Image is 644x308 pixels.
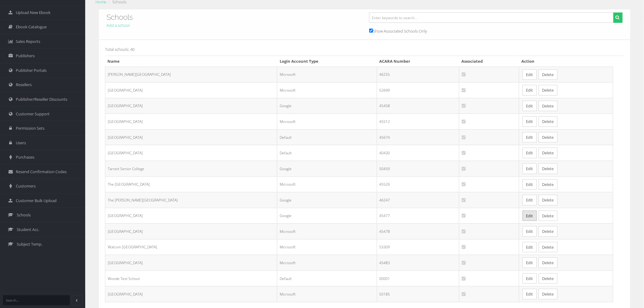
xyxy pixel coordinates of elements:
[523,195,537,205] a: Edit
[277,145,377,161] td: Default
[539,195,558,205] button: Delete
[539,85,558,96] button: Delete
[523,242,537,253] a: Edit
[539,69,558,80] button: Delete
[377,145,459,161] td: 40430
[377,98,459,114] td: 45458
[277,82,377,98] td: Microsoft
[16,39,40,44] span: Sales Reports
[377,239,459,255] td: 53309
[105,192,277,208] td: The [PERSON_NAME][GEOGRAPHIC_DATA]
[377,82,459,98] td: 52699
[523,289,537,299] a: Edit
[377,161,459,177] td: 50459
[377,286,459,302] td: 50185
[277,177,377,192] td: Microsoft
[17,212,31,218] span: Schools
[277,286,377,302] td: Microsoft
[377,177,459,192] td: 45526
[105,286,277,302] td: [GEOGRAPHIC_DATA]
[16,82,32,88] span: Resellers
[523,163,537,174] a: Edit
[277,271,377,286] td: Default
[105,177,277,192] td: The [GEOGRAPHIC_DATA]
[277,192,377,208] td: Google
[3,295,70,305] input: Search...
[17,241,42,247] span: Subject Temp.
[277,98,377,114] td: Google
[105,224,277,240] td: [GEOGRAPHIC_DATA]
[377,56,459,67] th: ACARA Number
[277,255,377,271] td: Microsoft
[369,29,373,33] input: Show Associated Schools Only
[539,226,558,237] button: Delete
[523,69,537,80] a: Edit
[523,179,537,190] a: Edit
[277,56,377,67] th: Login Account Type
[16,96,67,102] span: Publisher/Reseller Discounts
[105,161,277,177] td: Tarneit Senior College
[105,56,277,67] th: Name
[105,46,624,53] p: Total schools: 40
[523,101,537,111] a: Edit
[377,129,459,145] td: 45674
[523,116,537,127] a: Edit
[17,227,39,233] span: Student Acc.
[16,140,26,146] span: Users
[16,111,50,117] span: Customer Support
[539,132,558,143] button: Delete
[277,239,377,255] td: Microsoft
[377,208,459,224] td: 45477
[369,12,614,23] input: Enter keywords to search...
[16,53,35,59] span: Publishers
[105,114,277,130] td: [GEOGRAPHIC_DATA]
[16,198,57,204] span: Customer Bulk Upload
[377,192,459,208] td: 46247
[277,129,377,145] td: Default
[277,208,377,224] td: Google
[523,85,537,96] a: Edit
[277,224,377,240] td: Microsoft
[523,257,537,268] a: Edit
[105,145,277,161] td: [GEOGRAPHIC_DATA]
[377,271,459,286] td: 00001
[105,67,277,82] td: [PERSON_NAME][GEOGRAPHIC_DATA]
[539,289,558,299] button: Delete
[16,154,34,160] span: Purchases
[105,129,277,145] td: [GEOGRAPHIC_DATA]
[377,224,459,240] td: 45478
[377,255,459,271] td: 45483
[369,27,427,34] label: Show Associated Schools Only
[277,161,377,177] td: Google
[539,211,558,221] button: Delete
[539,116,558,127] button: Delete
[105,98,277,114] td: [GEOGRAPHIC_DATA]
[377,114,459,130] td: 45512
[105,208,277,224] td: [GEOGRAPHIC_DATA]
[107,23,130,28] a: Add a school
[16,68,47,73] span: Publisher Portals
[107,13,360,21] h3: Schools
[539,163,558,174] button: Delete
[377,67,459,82] td: 46255
[16,183,36,189] span: Customers
[459,56,519,67] th: Associated
[105,255,277,271] td: [GEOGRAPHIC_DATA]
[539,148,558,158] button: Delete
[105,271,277,286] td: Wonde Test School
[16,125,44,131] span: Permission Sets
[105,239,277,255] td: Walcom [GEOGRAPHIC_DATA]
[539,257,558,268] button: Delete
[523,273,537,284] a: Edit
[523,211,537,221] a: Edit
[277,114,377,130] td: Microsoft
[523,132,537,143] a: Edit
[277,67,377,82] td: Microsoft
[519,56,613,67] th: Action
[539,273,558,284] button: Delete
[523,148,537,158] a: Edit
[16,10,51,16] span: Upload New Ebook
[105,82,277,98] td: [GEOGRAPHIC_DATA]
[16,24,47,30] span: Ebook Catalogue
[539,179,558,190] button: Delete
